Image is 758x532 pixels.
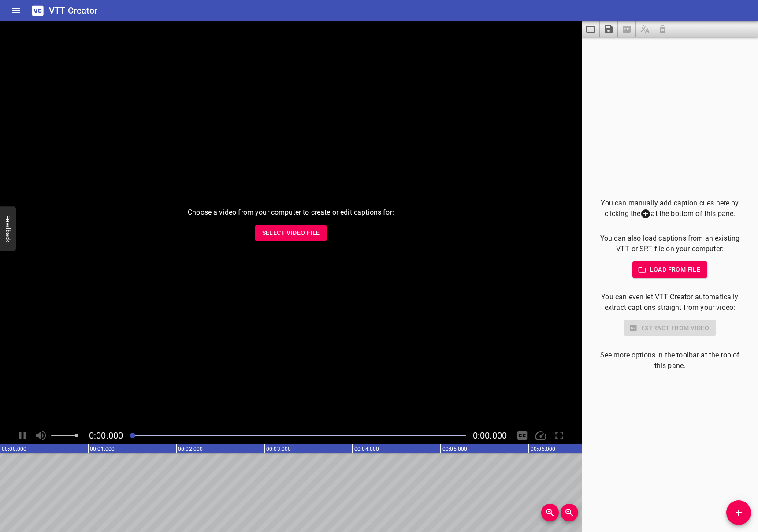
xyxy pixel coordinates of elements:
[49,4,98,18] h6: VTT Creator
[585,24,596,34] svg: Load captions from file
[600,21,618,37] button: Save captions to file
[596,292,744,313] p: You can even let VTT Creator automatically extract captions straight from your video:
[639,264,701,275] span: Load from file
[618,21,636,37] span: Select a video in the pane to the left, then you can automatically extract captions.
[582,21,600,37] button: Load captions from file
[130,435,466,436] div: Play progress
[561,504,578,521] button: Zoom Out
[514,427,531,444] div: Hide/Show Captions
[603,24,614,34] svg: Save captions to file
[632,261,708,278] button: Load from file
[532,427,549,444] div: Playback Speed
[636,21,654,37] span: Add some captions below, then you can translate them.
[596,350,744,371] p: See more options in the toolbar at the top of this pane.
[89,430,123,441] span: Current Time
[551,427,568,444] div: Toggle Full Screen
[531,446,555,452] text: 00:06.000
[178,446,203,452] text: 00:02.000
[255,225,327,241] button: Select Video File
[442,446,467,452] text: 00:05.000
[596,320,744,336] div: Select a video in the pane to the left to use this feature
[90,446,115,452] text: 00:01.000
[188,207,394,218] p: Choose a video from your computer to create or edit captions for:
[596,198,744,219] p: You can manually add caption cues here by clicking the at the bottom of this pane.
[2,446,26,452] text: 00:00.000
[726,500,751,525] button: Add Cue
[541,504,559,521] button: Zoom In
[596,233,744,254] p: You can also load captions from an existing VTT or SRT file on your computer:
[262,227,320,238] span: Select Video File
[266,446,291,452] text: 00:03.000
[354,446,379,452] text: 00:04.000
[473,430,507,441] span: Video Duration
